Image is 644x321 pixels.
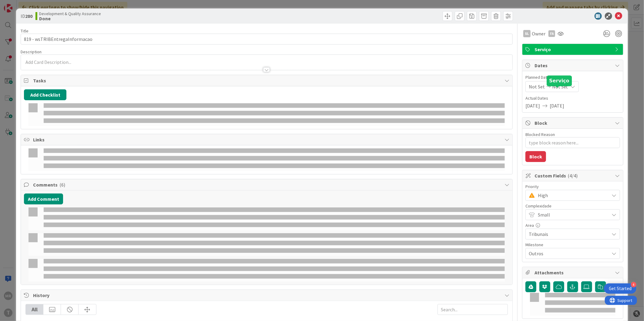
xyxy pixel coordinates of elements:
[525,243,620,247] div: Milestone
[568,173,578,179] span: ( 4/4 )
[24,89,66,100] button: Add Checklist
[548,30,555,37] div: FA
[39,11,101,16] span: Development & Quality Assurance
[39,16,101,21] b: Done
[532,30,545,37] span: Owner
[529,230,606,238] span: Tribunais
[25,13,32,19] b: 280
[525,102,540,109] span: [DATE]
[529,83,545,90] span: Not Set
[21,49,42,55] span: Description
[525,223,620,227] div: Area
[538,191,606,200] span: High
[535,62,612,69] span: Dates
[631,282,636,287] div: 4
[21,34,513,45] input: type card name here...
[33,136,501,143] span: Links
[438,304,508,315] input: Search...
[535,46,612,53] span: Serviço
[525,184,620,189] div: Priority
[535,269,612,276] span: Attachments
[538,210,606,219] span: Small
[59,182,65,188] span: ( 6 )
[549,78,569,84] h5: Serviço
[525,132,555,137] label: Blocked Reason
[33,292,501,299] span: History
[529,249,606,258] span: Outros
[21,28,29,34] label: Title
[535,172,612,179] span: Custom Fields
[13,1,28,8] span: Support
[21,12,32,20] span: ID
[33,77,501,84] span: Tasks
[525,204,620,208] div: Complexidade
[523,30,531,37] div: SL
[525,74,620,81] span: Planned Dates
[24,194,63,204] button: Add Comment
[33,181,501,188] span: Comments
[525,95,620,101] span: Actual Dates
[550,102,564,109] span: [DATE]
[552,83,568,90] span: Not Set
[604,283,636,294] div: Open Get Started checklist, remaining modules: 4
[535,119,612,127] span: Block
[609,286,632,292] div: Get Started
[525,151,546,162] button: Block
[26,304,43,315] div: All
